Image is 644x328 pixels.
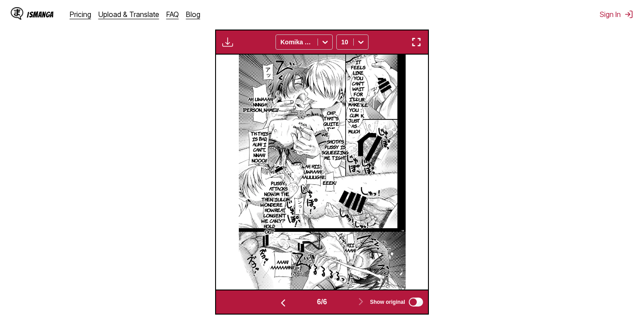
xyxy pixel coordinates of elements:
[222,37,233,47] img: Download translated images
[600,10,633,19] button: Sign In
[265,179,292,225] p: Pussy attacks from the frenulum are great, aren't they?
[241,94,280,114] p: Ah, uwaaah! Nnngh... [PERSON_NAME]!!
[98,10,159,19] a: Upload & Translate
[300,162,326,181] p: Ah, hii! Uwaaah! Aauuugh!!
[258,189,281,236] p: Now then, I wonder how long we can hold out
[239,55,406,290] img: Manga Panel
[249,129,270,165] p: Th-This is bad, auh! I can't... nnah! Nooo!!
[27,10,54,19] div: IsManga
[411,37,422,47] img: Enter fullscreen
[11,7,23,20] img: IsManga Logo
[70,10,91,19] a: Pricing
[269,257,296,272] p: Aaah! AAAAAAHH!!!
[11,7,70,21] a: IsManga LogoIsManga
[356,296,366,307] img: Next page
[166,10,179,19] a: FAQ
[624,10,633,19] img: Sign out
[320,108,343,139] p: Oh? That's quite the weapon.
[320,137,351,162] p: Shota's pussy is squeezing me tight.
[343,240,358,255] p: Hii aaah!
[370,299,405,305] span: Show original
[409,298,423,307] input: Show original
[321,178,338,187] p: Eeek!
[317,298,327,306] span: 6 / 6
[346,94,362,136] p: I'll make you cum just as much.
[347,57,370,120] p: It feels like you can't wait for your asshole or cock.
[278,298,288,308] img: Previous page
[186,10,200,19] a: Blog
